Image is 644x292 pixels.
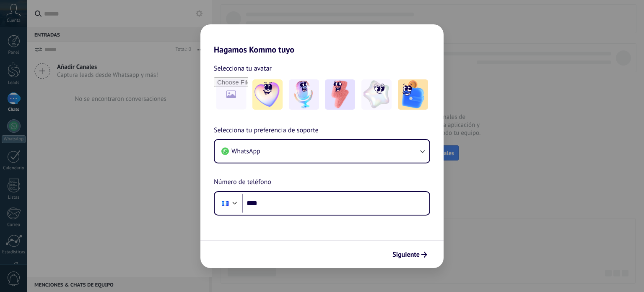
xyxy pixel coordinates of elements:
[289,79,319,110] img: -2.jpeg
[361,79,392,110] img: -4.jpeg
[214,125,319,136] span: Selecciona tu preferencia de soporte
[252,79,283,110] img: -1.jpeg
[200,24,444,55] h2: Hagamos Kommo tuyo
[214,177,271,188] span: Número de teléfono
[215,140,429,163] button: WhatsApp
[398,79,428,110] img: -5.jpeg
[214,63,272,74] span: Selecciona tu avatar
[389,247,431,262] button: Siguiente
[325,79,355,110] img: -3.jpeg
[231,147,260,155] span: WhatsApp
[217,195,233,212] div: Guatemala: + 502
[392,252,420,258] span: Siguiente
